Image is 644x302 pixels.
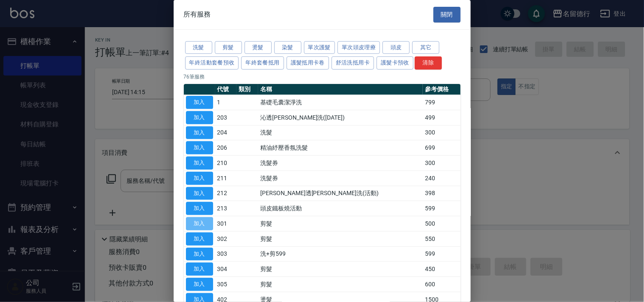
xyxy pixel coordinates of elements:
td: 300 [423,125,460,140]
button: 年終活動套餐預收 [185,56,239,70]
td: 剪髮 [258,262,423,277]
td: 洗+剪599 [258,246,423,262]
button: 燙髮 [245,41,272,54]
td: 剪髮 [258,277,423,292]
td: 303 [215,246,237,262]
button: 護髮抵用卡卷 [287,56,329,70]
td: 699 [423,140,460,156]
button: 加入 [186,278,213,291]
button: 加入 [186,217,213,230]
td: 240 [423,171,460,186]
td: 洗髮券 [258,156,423,171]
td: 450 [423,262,460,277]
td: 沁透[PERSON_NAME]洗([DATE]) [258,110,423,125]
td: 204 [215,125,237,140]
button: 單次護髮 [304,41,335,54]
td: 499 [423,110,460,125]
td: 599 [423,246,460,262]
td: 599 [423,201,460,216]
td: 洗髮 [258,125,423,140]
td: 799 [423,95,460,110]
button: 加入 [186,157,213,170]
th: 參考價格 [423,84,460,95]
button: 年終套餐抵用 [241,56,284,70]
td: 212 [215,186,237,201]
td: 精油紓壓香氛洗髮 [258,140,423,156]
td: 300 [423,156,460,171]
td: 600 [423,277,460,292]
td: 基礎毛囊潔淨洗 [258,95,423,110]
td: 206 [215,140,237,156]
th: 代號 [215,84,237,95]
p: 76 筆服務 [184,73,461,81]
td: 頭皮鐵板燒活動 [258,201,423,216]
td: 304 [215,262,237,277]
button: 頭皮 [382,41,410,54]
th: 類別 [236,84,258,95]
button: 加入 [186,96,213,109]
button: 舒活洗抵用卡 [332,56,374,70]
span: 所有服務 [184,10,211,19]
button: 染髮 [274,41,301,54]
button: 護髮卡預收 [377,56,413,70]
td: [PERSON_NAME]透[PERSON_NAME]洗(活動) [258,186,423,201]
td: 302 [215,231,237,246]
th: 名稱 [258,84,423,95]
button: 加入 [186,202,213,215]
td: 550 [423,231,460,246]
td: 210 [215,156,237,171]
button: 單次頭皮理療 [337,41,380,54]
td: 1 [215,95,237,110]
td: 剪髮 [258,216,423,232]
button: 加入 [186,263,213,276]
td: 剪髮 [258,231,423,246]
td: 213 [215,201,237,216]
button: 洗髮 [185,41,212,54]
button: 其它 [412,41,439,54]
td: 305 [215,277,237,292]
button: 剪髮 [215,41,242,54]
td: 洗髮券 [258,171,423,186]
button: 加入 [186,248,213,261]
td: 500 [423,216,460,232]
button: 加入 [186,141,213,154]
td: 203 [215,110,237,125]
button: 清除 [415,56,442,70]
button: 關閉 [433,7,461,22]
button: 加入 [186,187,213,200]
td: 211 [215,171,237,186]
button: 加入 [186,172,213,185]
button: 加入 [186,232,213,246]
td: 398 [423,186,460,201]
td: 301 [215,216,237,232]
button: 加入 [186,111,213,124]
button: 加入 [186,126,213,140]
